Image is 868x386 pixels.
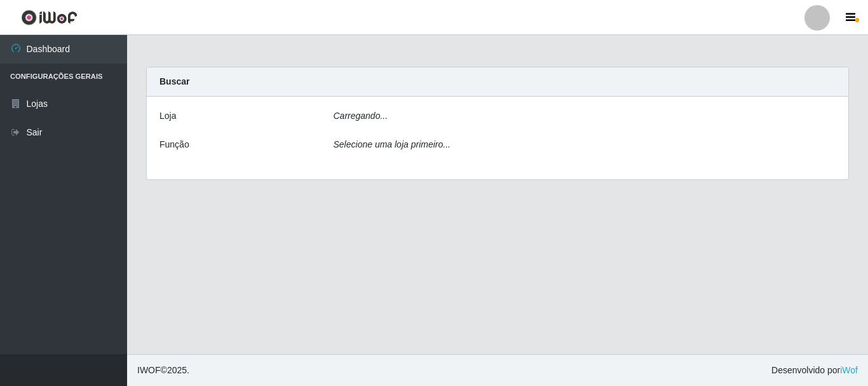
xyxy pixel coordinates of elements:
[334,111,388,121] i: Carregando...
[159,109,176,123] label: Loja
[21,10,78,25] img: CoreUI Logo
[771,364,858,377] span: Desenvolvido por
[334,139,451,149] i: Selecione uma loja primeiro...
[137,364,189,377] span: © 2025 .
[159,138,189,151] label: Função
[840,365,858,375] a: iWof
[159,76,189,86] strong: Buscar
[137,365,161,375] span: IWOF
